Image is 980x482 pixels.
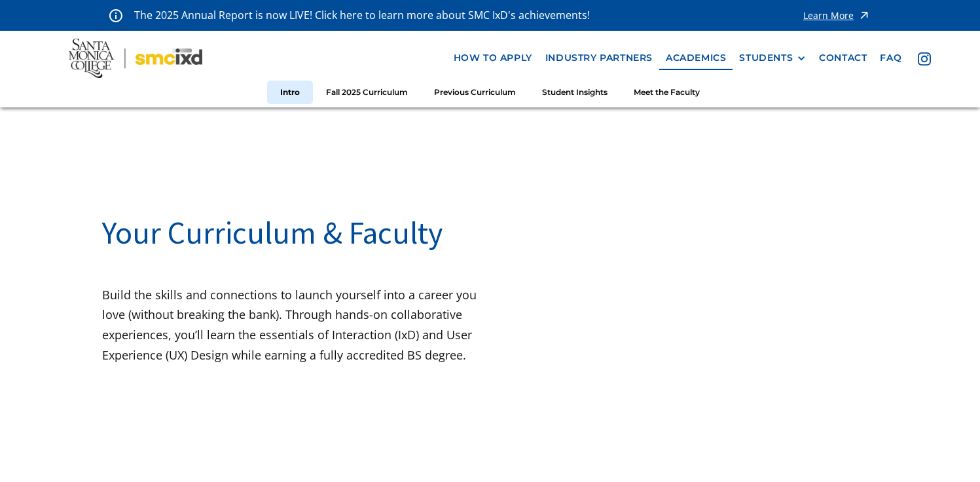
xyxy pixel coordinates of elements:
[739,52,806,64] div: STUDENTS
[109,9,122,22] img: icon - information - alert
[102,213,443,252] span: Your Curriculum & Faculty
[313,81,421,105] a: Fall 2025 Curriculum
[918,52,931,65] img: icon - instagram
[812,46,873,70] a: contact
[134,7,591,24] p: The 2025 Annual Report is now LIVE! Click here to learn more about SMC IxD's achievements!
[858,7,871,24] img: icon - arrow - alert
[102,285,490,365] p: Build the skills and connections to launch yourself into a career you love (without breaking the ...
[267,81,313,105] a: Intro
[69,39,202,78] img: Santa Monica College - SMC IxD logo
[621,81,713,105] a: Meet the Faculty
[529,81,621,105] a: Student Insights
[447,46,539,70] a: how to apply
[421,81,529,105] a: Previous Curriculum
[539,46,659,70] a: industry partners
[739,52,793,64] div: STUDENTS
[803,7,871,24] a: Learn More
[659,46,733,70] a: Academics
[803,11,854,20] div: Learn More
[873,46,908,70] a: faq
